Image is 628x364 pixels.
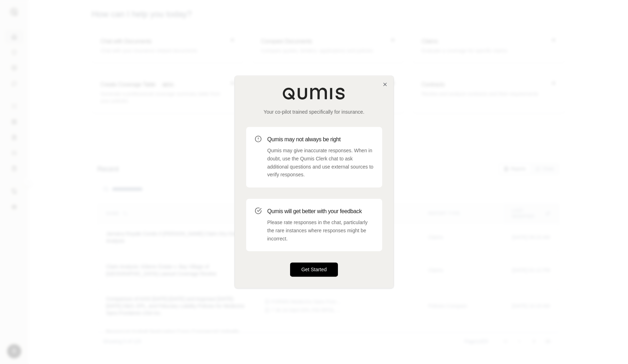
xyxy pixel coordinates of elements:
h3: Qumis may not always be right [267,135,374,144]
img: Qumis Logo [282,87,346,100]
button: Get Started [290,263,338,277]
p: Please rate responses in the chat, particularly the rare instances where responses might be incor... [267,218,374,243]
p: Qumis may give inaccurate responses. When in doubt, use the Qumis Clerk chat to ask additional qu... [267,147,374,179]
h3: Qumis will get better with your feedback [267,207,374,216]
p: Your co-pilot trained specifically for insurance. [246,108,382,115]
